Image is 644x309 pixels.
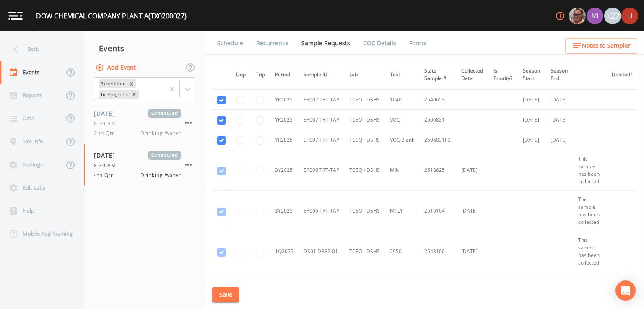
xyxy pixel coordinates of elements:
[94,171,118,179] span: 4th Qtr
[299,191,344,231] td: EP006 TRT-TAP
[456,150,488,191] td: [DATE]
[130,90,139,99] div: Remove In Progress
[94,151,121,160] span: [DATE]
[270,62,299,88] th: Period
[573,150,607,191] td: This sample has been collected
[99,90,130,99] div: In Progress
[545,90,573,110] td: [DATE]
[573,231,607,272] td: This sample has been collected
[300,31,351,55] a: Sample Requests
[408,31,428,55] a: Forms
[518,90,545,110] td: [DATE]
[94,120,121,127] span: 8:30 AM
[344,231,385,272] td: TCEQ - DSHS
[270,231,299,272] td: 1Q2025
[456,191,488,231] td: [DATE]
[216,31,244,55] a: Schedule
[299,90,344,110] td: EP007 TRT-TAP
[270,110,299,130] td: YR2025
[84,102,205,144] a: [DATE]Scheduled8:30 AM2nd QtrDrinking Water
[94,109,121,118] span: [DATE]
[419,90,456,110] td: 2540653
[94,162,121,169] span: 8:30 AM
[299,150,344,191] td: EP006 TRT-TAP
[94,130,119,137] span: 2nd Qtr
[419,62,456,88] th: State Sample #
[270,130,299,150] td: YR2025
[385,191,419,231] td: MTL1
[362,31,397,55] a: COC Details
[299,110,344,130] td: EP007 TRT-TAP
[456,62,488,88] th: Collected Date
[99,79,127,88] div: Scheduled
[607,62,637,88] th: Deleted?
[299,231,344,272] td: DS01 DBP2-01
[419,231,456,272] td: 2543100
[344,110,385,130] td: TCEQ - DSHS
[255,31,290,55] a: Recurrence
[270,191,299,231] td: 3Y2025
[344,62,385,88] th: Lab
[569,8,586,24] div: Mike Franklin
[545,110,573,130] td: [DATE]
[518,110,545,130] td: [DATE]
[419,130,456,150] td: 2506831FB
[385,130,419,150] td: VOC Blank
[419,150,456,191] td: 2518825
[84,144,205,186] a: [DATE]Scheduled8:30 AM4th QtrDrinking Water
[299,130,344,150] td: EP007 TRT-TAP
[615,280,636,301] div: Open Intercom Messenger
[569,8,586,24] img: e2d790fa78825a4bb76dcb6ab311d44c
[8,12,23,20] img: logo
[270,90,299,110] td: YR2025
[573,191,607,231] td: This sample has been collected
[586,8,604,24] div: Miriaha Caddie
[545,130,573,150] td: [DATE]
[565,38,637,54] button: Notes to Sampler
[385,62,419,88] th: Test
[344,150,385,191] td: TCEQ - DSHS
[212,287,239,303] button: Save
[344,90,385,110] td: TCEQ - DSHS
[36,11,187,21] div: DOW CHEMICAL COMPANY PLANT A (TX0200027)
[518,62,545,88] th: Season Start
[299,62,344,88] th: Sample ID
[231,62,251,88] th: Dup
[604,8,621,24] div: +27
[344,191,385,231] td: TCEQ - DSHS
[385,90,419,110] td: 1040
[518,130,545,150] td: [DATE]
[127,79,136,88] div: Remove Scheduled
[148,151,181,160] span: Scheduled
[385,231,419,272] td: 2950
[488,62,518,88] th: Is Priority?
[582,41,631,51] span: Notes to Sampler
[385,110,419,130] td: VOC
[148,109,181,118] span: Scheduled
[385,150,419,191] td: MIN
[94,60,139,75] button: Add Event
[84,38,205,59] div: Events
[587,8,603,24] img: a1ea4ff7c53760f38bef77ef7c6649bf
[251,62,270,88] th: Trip
[140,130,181,137] span: Drinking Water
[140,171,181,179] span: Drinking Water
[621,8,638,24] img: e1cb15338d9faa5df36971f19308172f
[270,150,299,191] td: 3Y2025
[456,231,488,272] td: [DATE]
[545,62,573,88] th: Season End
[419,191,456,231] td: 2516104
[344,130,385,150] td: TCEQ - DSHS
[419,110,456,130] td: 2506831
